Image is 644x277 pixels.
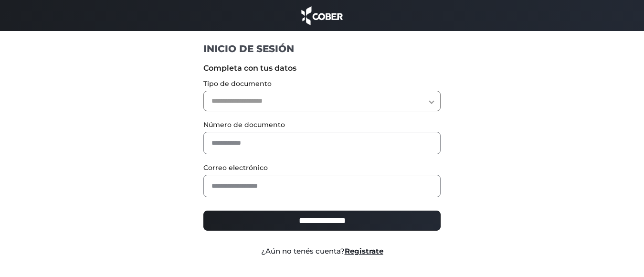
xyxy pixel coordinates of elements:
h1: INICIO DE SESIÓN [203,43,441,55]
a: Registrate [345,246,383,256]
label: Número de documento [203,120,441,130]
label: Correo electrónico [203,163,441,173]
label: Completa con tus datos [203,63,441,74]
img: cober_marca.png [299,5,346,26]
label: Tipo de documento [203,79,441,89]
div: ¿Aún no tenés cuenta? [196,246,448,257]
